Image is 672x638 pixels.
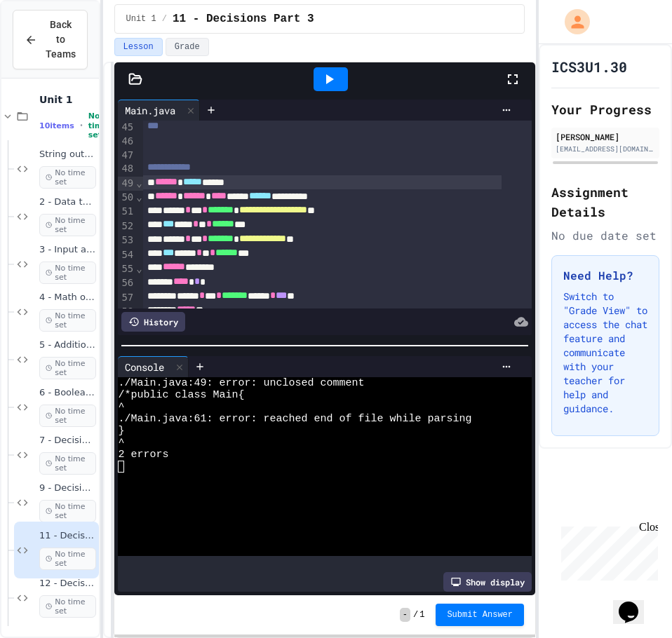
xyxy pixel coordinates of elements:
[118,305,135,319] div: 58
[114,38,163,56] button: Lesson
[556,144,655,154] div: [EMAIL_ADDRESS][DOMAIN_NAME]
[39,339,96,351] span: 5 - Additional Math exercises
[436,604,524,626] button: Submit Answer
[39,405,96,427] span: No time set
[563,290,647,416] p: Switch to "Grade View" to access the chat feature and communicate with your teacher for help and ...
[39,93,96,106] span: Unit 1
[39,482,96,494] span: 9 - Decisions Part 2
[551,182,659,222] h2: Assignment Details
[118,377,364,389] span: ./Main.java:49: error: unclosed comment
[118,219,135,233] div: 52
[135,177,142,189] span: Fold line
[39,121,74,130] span: 10 items
[39,530,96,542] span: 11 - Decisions Part 3
[46,18,76,62] span: Back to Teams
[39,452,96,475] span: No time set
[118,121,135,135] div: 45
[118,449,168,461] span: 2 errors
[39,548,96,570] span: No time set
[173,11,314,27] span: 11 - Decisions Part 3
[118,425,124,437] span: }
[443,572,532,592] div: Show display
[162,13,167,25] span: /
[118,149,135,163] div: 47
[118,103,182,118] div: Main.java
[135,191,142,203] span: Fold line
[551,100,659,119] h2: Your Progress
[419,609,424,620] span: 1
[118,100,200,121] div: Main.java
[447,609,513,620] span: Submit Answer
[551,57,627,76] h1: ICS3U1.30
[563,267,647,284] h3: Need Help?
[39,196,96,208] span: 2 - Data types
[118,276,135,290] div: 56
[39,435,96,447] span: 7 - Decisions Part 1
[118,413,471,425] span: ./Main.java:61: error: reached end of file while parsing
[118,248,135,262] div: 54
[118,360,171,374] div: Console
[118,191,135,205] div: 50
[166,38,209,56] button: Grade
[80,120,83,131] span: •
[39,500,96,522] span: No time set
[556,130,655,143] div: [PERSON_NAME]
[118,389,244,401] span: /*public class Main{
[39,357,96,379] span: No time set
[118,135,135,149] div: 46
[118,401,124,413] span: ^
[118,437,124,449] span: ^
[13,10,88,69] button: Back to Teams
[400,608,410,622] span: -
[39,309,96,332] span: No time set
[118,262,135,276] div: 55
[556,521,658,581] iframe: chat widget
[88,111,108,140] span: No time set
[39,262,96,284] span: No time set
[118,356,189,377] div: Console
[39,214,96,236] span: No time set
[135,263,142,274] span: Fold line
[39,595,96,618] span: No time set
[39,292,96,304] span: 4 - Math operations
[39,149,96,161] span: String output Exercises
[118,205,135,219] div: 51
[413,609,418,620] span: /
[6,6,97,89] div: Chat with us now!Close
[121,312,185,332] div: History
[613,582,658,624] iframe: chat widget
[118,177,135,191] div: 49
[550,6,593,38] div: My Account
[39,166,96,189] span: No time set
[551,227,659,244] div: No due date set
[39,244,96,256] span: 3 - Input and output
[118,162,135,176] div: 48
[118,291,135,305] div: 57
[39,578,96,590] span: 12 - Decisions Part 4
[39,387,96,399] span: 6 - Boolean Values
[118,233,135,247] div: 53
[126,13,156,25] span: Unit 1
